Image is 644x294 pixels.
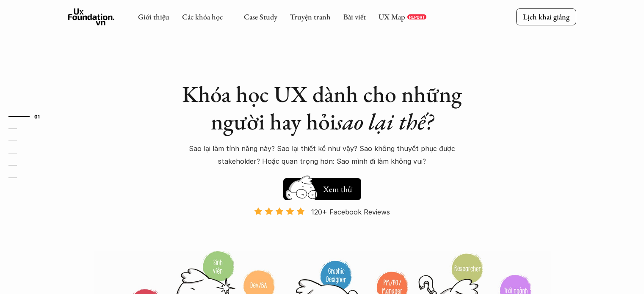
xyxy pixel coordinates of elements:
a: Các khóa học [182,12,223,22]
p: Lịch khai giảng [523,12,569,22]
a: Truyện tranh [290,12,331,22]
em: sao lại thế? [336,107,433,136]
p: Sao lại làm tính năng này? Sao lại thiết kế như vậy? Sao không thuyết phục được stakeholder? Hoặc... [174,142,470,168]
a: Xem thử [283,174,361,200]
h5: Xem thử [323,183,354,195]
a: 120+ Facebook Reviews [247,207,398,250]
a: Giới thiệu [138,12,169,22]
a: Case Study [244,12,277,22]
strong: 01 [34,113,40,119]
a: REPORT [407,14,426,19]
a: Lịch khai giảng [516,8,576,25]
a: UX Map [379,12,405,22]
p: REPORT [409,14,425,19]
a: Bài viết [343,12,366,22]
p: 120+ Facebook Reviews [311,206,390,218]
h1: Khóa học UX dành cho những người hay hỏi [174,80,470,135]
a: 01 [8,111,49,121]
